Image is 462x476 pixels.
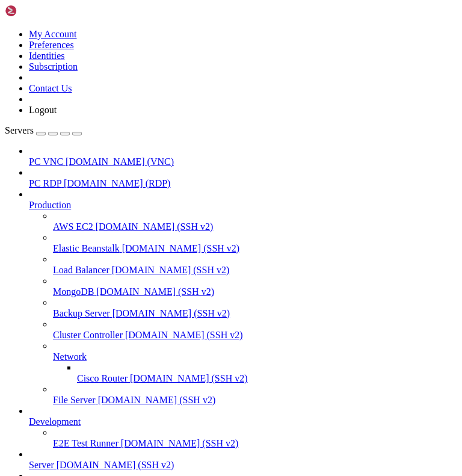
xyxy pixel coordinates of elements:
[96,286,214,297] span: [DOMAIN_NAME] (SSH v2)
[53,351,87,362] span: Network
[29,146,457,167] li: PC VNC [DOMAIN_NAME] (VNC)
[29,460,457,471] a: Server [DOMAIN_NAME] (SSH v2)
[53,438,119,448] span: E2E Test Runner
[112,265,230,275] span: [DOMAIN_NAME] (SSH v2)
[53,254,457,276] li: Load Balancer [DOMAIN_NAME] (SSH v2)
[53,438,457,449] a: E2E Test Runner [DOMAIN_NAME] (SSH v2)
[53,286,457,297] a: MongoDB [DOMAIN_NAME] (SSH v2)
[130,373,248,383] span: [DOMAIN_NAME] (SSH v2)
[64,178,170,188] span: [DOMAIN_NAME] (RDP)
[29,189,457,406] li: Production
[53,330,457,341] a: Cluster Controller [DOMAIN_NAME] (SSH v2)
[29,416,81,427] span: Development
[5,125,82,135] a: Servers
[53,286,94,297] span: MongoDB
[53,351,457,362] a: Network
[29,178,457,189] a: PC RDP [DOMAIN_NAME] (RDP)
[29,178,61,188] span: PC RDP
[29,51,65,61] a: Identities
[53,297,457,319] li: Backup Server [DOMAIN_NAME] (SSH v2)
[29,156,457,167] a: PC VNC [DOMAIN_NAME] (VNC)
[53,319,457,341] li: Cluster Controller [DOMAIN_NAME] (SSH v2)
[98,395,216,405] span: [DOMAIN_NAME] (SSH v2)
[53,395,457,406] a: File Server [DOMAIN_NAME] (SSH v2)
[53,221,93,232] span: AWS EC2
[29,167,457,189] li: PC RDP [DOMAIN_NAME] (RDP)
[5,125,34,135] span: Servers
[5,5,74,17] img: Shellngn
[53,395,96,405] span: File Server
[96,221,214,232] span: [DOMAIN_NAME] (SSH v2)
[53,427,457,449] li: E2E Test Runner [DOMAIN_NAME] (SSH v2)
[29,200,457,211] a: Production
[53,211,457,232] li: AWS EC2 [DOMAIN_NAME] (SSH v2)
[53,232,457,254] li: Elastic Beanstalk [DOMAIN_NAME] (SSH v2)
[53,308,457,319] a: Backup Server [DOMAIN_NAME] (SSH v2)
[53,341,457,384] li: Network
[29,29,77,39] a: My Account
[77,373,128,383] span: Cisco Router
[29,460,54,470] span: Server
[53,308,110,318] span: Backup Server
[29,61,78,72] a: Subscription
[53,265,109,275] span: Load Balancer
[77,373,457,384] a: Cisco Router [DOMAIN_NAME] (SSH v2)
[121,438,239,448] span: [DOMAIN_NAME] (SSH v2)
[29,406,457,449] li: Development
[53,243,457,254] a: Elastic Beanstalk [DOMAIN_NAME] (SSH v2)
[29,40,74,50] a: Preferences
[122,243,240,253] span: [DOMAIN_NAME] (SSH v2)
[29,83,72,93] a: Contact Us
[112,308,230,318] span: [DOMAIN_NAME] (SSH v2)
[53,276,457,297] li: MongoDB [DOMAIN_NAME] (SSH v2)
[29,156,63,167] span: PC VNC
[29,105,57,115] a: Logout
[53,265,457,276] a: Load Balancer [DOMAIN_NAME] (SSH v2)
[29,449,457,471] li: Server [DOMAIN_NAME] (SSH v2)
[57,460,174,470] span: [DOMAIN_NAME] (SSH v2)
[53,330,123,340] span: Cluster Controller
[125,330,243,340] span: [DOMAIN_NAME] (SSH v2)
[66,156,174,167] span: [DOMAIN_NAME] (VNC)
[53,384,457,406] li: File Server [DOMAIN_NAME] (SSH v2)
[29,416,457,427] a: Development
[53,243,120,253] span: Elastic Beanstalk
[77,362,457,384] li: Cisco Router [DOMAIN_NAME] (SSH v2)
[53,221,457,232] a: AWS EC2 [DOMAIN_NAME] (SSH v2)
[29,200,71,210] span: Production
